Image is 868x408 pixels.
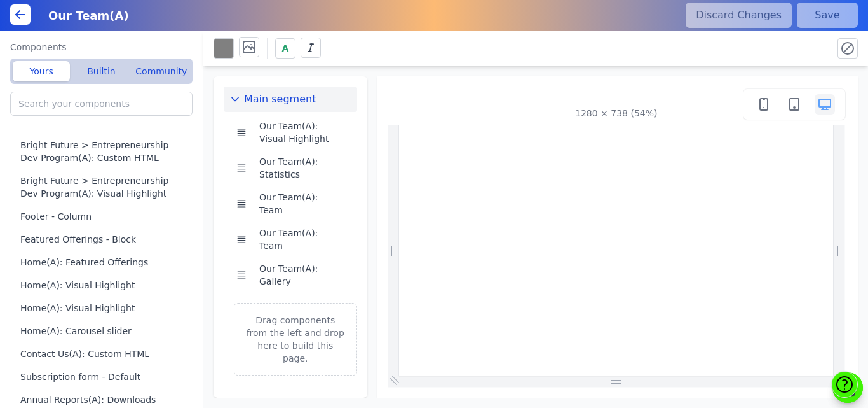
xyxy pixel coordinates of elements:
[784,94,804,115] button: Tablet
[234,125,249,140] button: Drag to reorder
[224,87,357,112] button: Main segment
[10,169,198,205] button: Bright Future > Entrepreneurship Dev Program(A): Visual Highlight
[234,232,249,247] button: Drag to reorder
[234,196,249,211] button: Drag to reorder
[797,3,858,28] button: Save
[10,228,198,251] button: Featured Offerings - Block
[10,297,198,320] button: Home(A): Visual Highlight
[10,251,198,274] button: Home(A): Featured Offerings
[10,205,198,228] button: Footer - Column
[10,342,198,365] button: Contact Us(A): Custom HTML
[754,94,774,115] button: Mobile
[254,257,347,293] button: Our Team(A): Gallery
[10,365,198,388] button: Subscription form - Default
[133,61,190,81] button: Community
[244,92,316,107] span: Main segment
[234,267,249,283] button: Drag to reorder
[10,134,198,169] button: Bright Future > Entrepreneurship Dev Program(A): Custom HTML
[72,61,130,81] button: Builtin
[10,92,193,116] input: Search your components
[254,186,347,222] button: Our Team(A): Team
[815,94,835,115] button: Desktop
[10,320,198,342] button: Home(A): Carousel slider
[254,150,347,186] button: Our Team(A): Statistics
[254,115,347,150] button: Our Team(A): Visual Highlight
[10,41,193,53] label: Components
[575,107,657,120] div: 1280 × 738 (54%)
[686,3,792,28] button: Discard Changes
[282,42,289,55] span: A
[275,38,295,59] button: A
[245,314,346,365] p: Drag components from the left and drop here to build this page.
[214,38,234,59] button: Background color
[10,274,198,297] button: Home(A): Visual Highlight
[13,61,70,81] button: Yours
[301,38,321,58] button: Italics
[239,37,259,57] button: Background image
[837,38,858,59] button: Reset all styles
[399,125,834,377] iframe: Preview
[254,222,347,257] button: Our Team(A): Team
[234,160,249,176] button: Drag to reorder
